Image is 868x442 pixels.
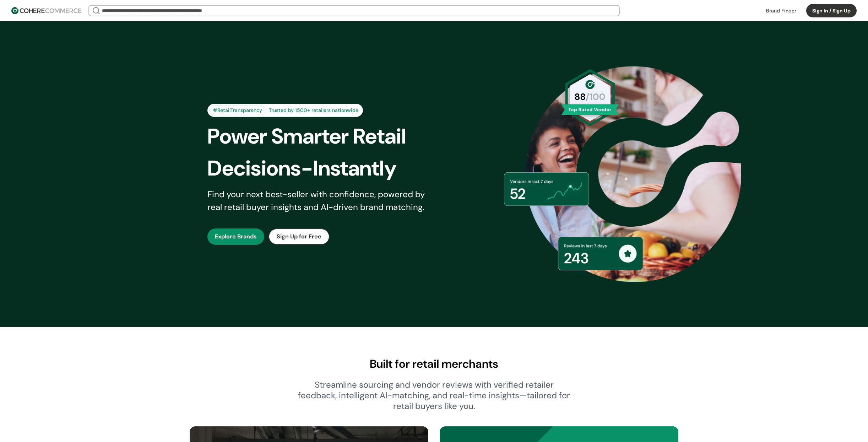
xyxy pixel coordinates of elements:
[207,188,434,214] div: Find your next best-seller with confidence, powered by real retail buyer insights and AI-driven b...
[268,228,330,245] button: Sign Up for Free
[806,4,857,17] button: Sign In / Sign Up
[207,228,264,245] button: Explore Brands
[207,152,446,184] div: Decisions-Instantly
[298,379,570,411] div: Streamline sourcing and vendor reviews with verified retailer feedback, intelligent AI-matching, ...
[207,120,446,152] div: Power Smarter Retail
[190,355,678,372] div: Built for retail merchants
[209,106,266,115] div: #RetailTransparency
[266,107,361,114] div: Trusted by 1500+ retailers nationwide
[11,7,81,14] img: Cohere Logo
